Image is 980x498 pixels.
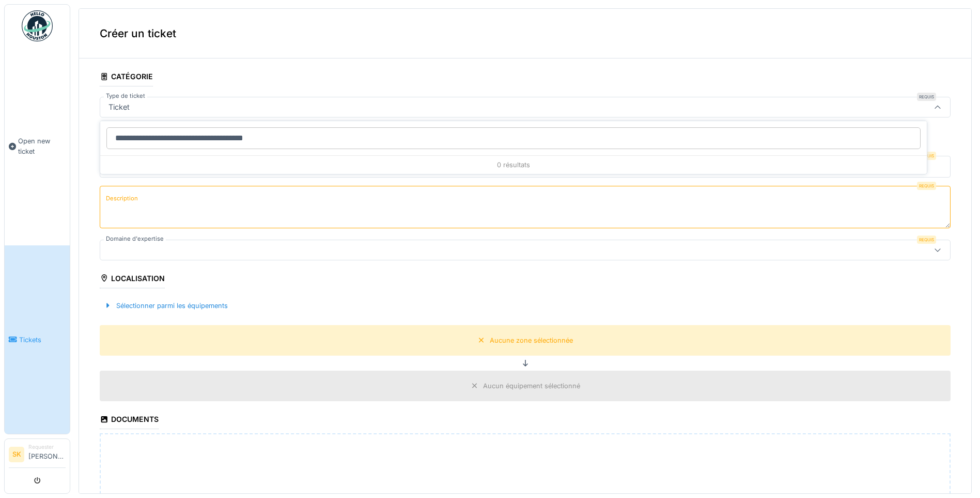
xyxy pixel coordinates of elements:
img: Badge_color-CXgf-gQk.svg [22,10,53,41]
div: Ticket [104,101,134,113]
div: Catégorie [100,69,153,86]
a: Open new ticket [5,47,70,245]
span: Tickets [19,335,66,345]
div: Requester [28,443,66,451]
div: Localisation [100,271,165,288]
div: Aucune zone sélectionnée [490,335,573,345]
li: [PERSON_NAME] [28,443,66,465]
div: Créer un ticket [79,9,971,58]
a: Tickets [5,245,70,434]
div: Requis [917,93,936,101]
label: Type de ticket [104,92,147,100]
div: Aucun équipement sélectionné [483,381,580,391]
label: Domaine d'expertise [104,235,166,243]
div: Sélectionner parmi les équipements [100,299,232,313]
div: Requis [917,236,936,244]
li: SK [9,447,24,462]
a: SK Requester[PERSON_NAME] [9,443,66,468]
label: Description [104,192,140,205]
div: 0 résultats [100,155,927,174]
div: Requis [917,182,936,190]
span: Open new ticket [18,136,66,156]
div: Documents [100,412,159,429]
